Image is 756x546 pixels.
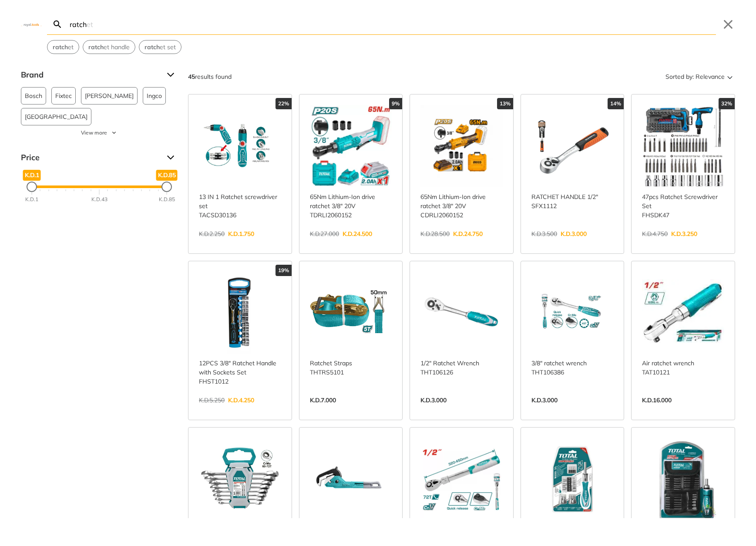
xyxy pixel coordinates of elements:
button: Sorted by:Relevance Sort [664,70,735,84]
span: Relevance [696,70,725,84]
button: View more [21,129,178,137]
button: Ingco [143,87,166,104]
strong: ratch [53,43,68,51]
span: Ingco [147,88,162,104]
div: 32% [719,98,735,109]
button: [GEOGRAPHIC_DATA] [21,108,91,125]
span: et handle [88,43,130,52]
span: Price [21,151,160,165]
span: et [53,43,74,52]
strong: ratch [144,43,160,51]
span: Bosch [25,88,42,104]
div: 19% [276,265,292,276]
strong: 45 [188,73,195,81]
span: [PERSON_NAME] [85,88,134,104]
button: [PERSON_NAME] [81,87,138,104]
div: 13% [497,98,513,109]
div: Maximum Price [161,182,172,192]
span: [GEOGRAPHIC_DATA] [25,108,87,125]
div: Suggestion: ratchet [47,40,79,54]
div: 14% [608,98,624,109]
div: Suggestion: ratchet handle [83,40,135,54]
button: Select suggestion: ratchet set [139,40,181,54]
span: et set [144,43,176,52]
div: K.D.1 [25,195,38,203]
span: Fixtec [55,88,72,104]
button: Select suggestion: ratchet handle [83,40,135,54]
div: K.D.43 [91,195,108,203]
div: results found [188,70,232,84]
span: Brand [21,68,160,82]
button: Bosch [21,87,46,104]
div: K.D.85 [159,195,175,203]
button: Select suggestion: ratchet [47,40,79,54]
button: Fixtec [51,87,76,104]
div: Suggestion: ratchet set [139,40,181,54]
svg: Search [52,19,63,30]
div: 22% [276,98,292,109]
img: Close [21,22,42,26]
div: Minimum Price [27,182,37,192]
strong: ratch [88,43,104,51]
span: View more [81,129,107,137]
input: Search… [68,14,716,34]
div: 9% [389,98,402,109]
svg: Sort [725,71,735,82]
button: Close [721,17,735,31]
